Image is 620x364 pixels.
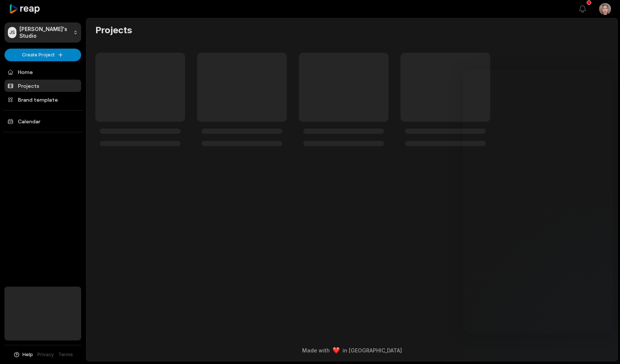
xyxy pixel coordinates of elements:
[4,93,81,106] a: Brand template
[595,339,613,357] iframe: Intercom live chat
[4,115,81,127] a: Calendar
[58,351,73,358] a: Terms
[8,27,16,38] div: JS
[37,351,54,358] a: Privacy
[4,80,81,92] a: Projects
[19,26,70,39] p: [PERSON_NAME]'s Studio
[95,24,132,36] h2: Projects
[4,66,81,78] a: Home
[4,49,81,61] button: Create Project
[463,70,613,333] iframe: Intercom live chat
[93,346,611,354] div: Made with in [GEOGRAPHIC_DATA]
[13,351,33,358] button: Help
[333,347,340,354] img: heart emoji
[22,351,33,358] span: Help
